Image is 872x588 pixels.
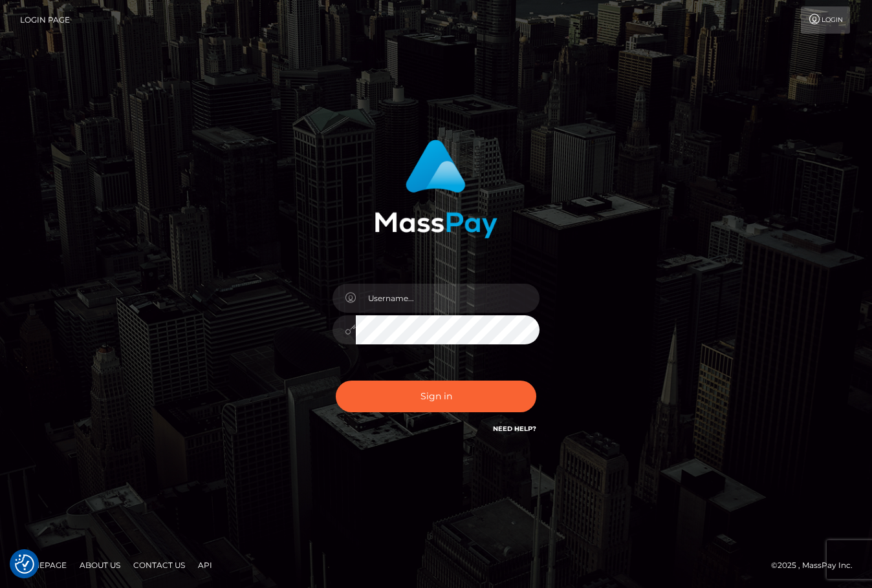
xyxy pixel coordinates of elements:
[193,555,217,575] a: API
[20,6,70,34] a: Login Page
[14,555,72,575] a: Homepage
[801,6,850,34] a: Login
[74,555,125,575] a: About Us
[128,555,190,575] a: Contact Us
[15,554,34,574] img: Revisit consent button
[771,558,862,572] div: © 2025 , MassPay Inc.
[493,425,536,433] a: Need Help?
[375,140,497,238] img: MassPay Login
[356,284,540,313] input: Username...
[336,381,536,412] button: Sign in
[15,554,34,574] button: Consent Preferences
